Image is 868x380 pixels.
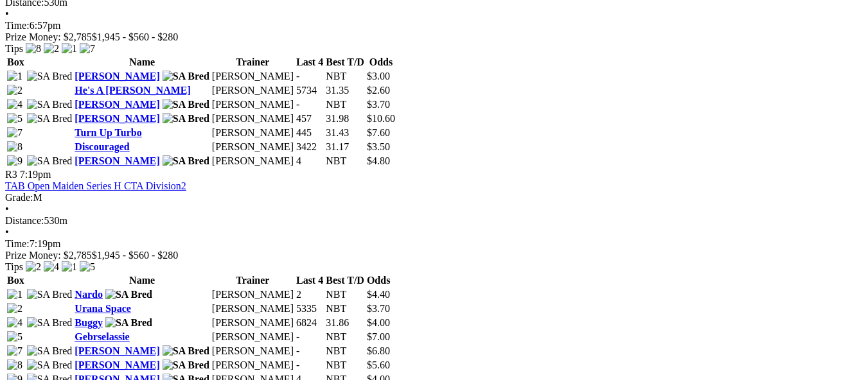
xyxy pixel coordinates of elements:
img: 2 [7,85,22,96]
td: NBT [325,359,365,372]
td: [PERSON_NAME] [211,112,294,125]
td: 6824 [296,316,324,329]
span: • [5,8,9,19]
a: TAB Open Maiden Series H CTA Division2 [5,180,186,191]
td: [PERSON_NAME] [211,98,294,111]
td: 31.35 [325,84,365,97]
img: 7 [7,127,22,139]
td: [PERSON_NAME] [211,84,294,97]
span: Tips [5,261,23,272]
span: $2.60 [367,85,390,96]
span: $6.80 [367,345,390,356]
span: Grade: [5,192,33,203]
td: NBT [325,70,365,83]
span: $4.00 [367,317,390,328]
img: SA Bred [27,113,73,125]
td: [PERSON_NAME] [211,126,294,139]
td: [PERSON_NAME] [211,141,294,153]
img: SA Bred [163,113,209,125]
img: 1 [7,289,22,300]
td: [PERSON_NAME] [211,288,294,301]
th: Odds [366,274,391,287]
td: - [296,70,324,83]
td: [PERSON_NAME] [211,316,294,329]
img: SA Bred [27,155,73,167]
div: 530m [5,215,863,227]
td: 31.17 [325,141,365,153]
img: 4 [7,317,22,329]
img: 2 [26,261,41,273]
span: $4.40 [367,289,390,300]
a: Turn Up Turbo [75,127,141,138]
td: NBT [325,98,365,111]
span: $3.00 [367,71,390,82]
div: 6:57pm [5,20,863,31]
img: 8 [26,43,41,55]
img: SA Bred [27,317,73,329]
span: $7.00 [367,331,390,342]
span: $3.50 [367,141,390,152]
td: NBT [325,345,365,358]
a: He's A [PERSON_NAME] [75,85,190,96]
td: 5734 [296,84,324,97]
span: $3.70 [367,99,390,110]
a: [PERSON_NAME] [75,113,159,124]
div: 7:19pm [5,238,863,250]
a: [PERSON_NAME] [75,71,159,82]
img: 7 [7,345,22,357]
td: 31.86 [325,316,365,329]
a: Gebrselassie [75,331,129,342]
img: 9 [7,155,22,167]
a: Nardo [75,289,103,300]
img: SA Bred [27,359,73,371]
img: 4 [7,99,22,110]
img: 2 [7,303,22,315]
span: R3 [5,169,17,180]
td: [PERSON_NAME] [211,302,294,315]
a: [PERSON_NAME] [75,155,159,166]
img: SA Bred [163,99,209,110]
th: Trainer [211,274,294,287]
span: $1,945 - $560 - $280 [92,31,179,42]
img: SA Bred [27,71,73,82]
th: Best T/D [325,56,365,69]
td: [PERSON_NAME] [211,331,294,343]
th: Odds [366,56,396,69]
img: SA Bred [27,345,73,357]
img: SA Bred [105,289,152,300]
td: 2 [296,288,324,301]
span: $4.80 [367,155,390,166]
span: Time: [5,20,30,31]
img: 8 [7,141,22,153]
th: Name [74,56,210,69]
td: 31.43 [325,126,365,139]
td: 445 [296,126,324,139]
span: • [5,203,9,214]
td: [PERSON_NAME] [211,359,294,372]
th: Trainer [211,56,294,69]
img: 2 [44,43,59,55]
td: - [296,345,324,358]
span: Tips [5,43,23,54]
td: NBT [325,155,365,168]
td: [PERSON_NAME] [211,345,294,358]
a: [PERSON_NAME] [75,99,159,110]
img: 7 [80,43,95,55]
span: $3.70 [367,303,390,314]
img: SA Bred [163,345,209,357]
span: Box [7,56,24,67]
td: 4 [296,155,324,168]
img: SA Bred [163,155,209,167]
span: $5.60 [367,359,390,370]
span: $10.60 [367,113,395,124]
td: - [296,331,324,343]
img: 4 [44,261,59,273]
td: 5335 [296,302,324,315]
td: [PERSON_NAME] [211,70,294,83]
img: SA Bred [163,359,209,371]
a: [PERSON_NAME] [75,359,159,370]
span: Box [7,275,24,286]
img: 1 [7,71,22,82]
td: 3422 [296,141,324,153]
div: Prize Money: $2,785 [5,31,863,43]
